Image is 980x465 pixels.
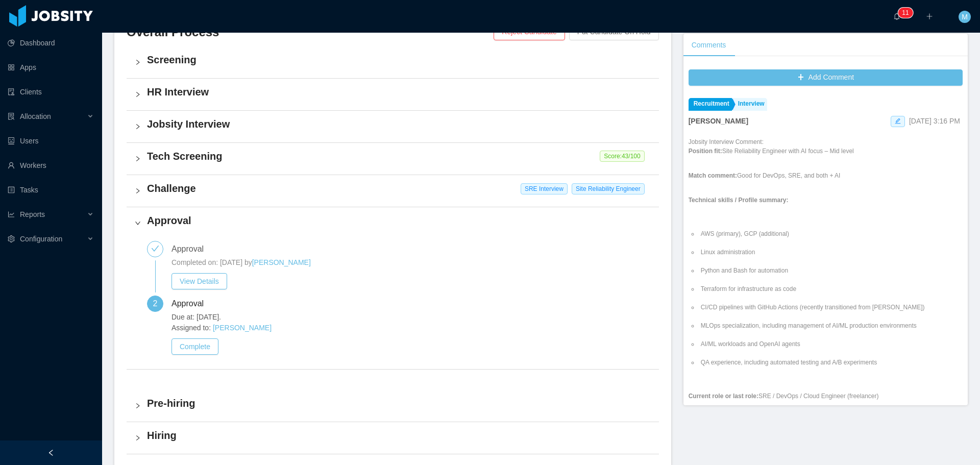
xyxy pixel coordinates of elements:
[20,235,62,243] span: Configuration
[699,358,963,367] li: QA experience, including automated testing and A/B experiments
[909,117,960,125] span: [DATE] 3:16 PM
[127,111,659,142] div: icon: rightJobsity Interview
[171,338,218,355] button: Complete
[699,229,963,238] li: AWS (primary), GCP (additional)
[20,112,51,120] span: Allocation
[171,277,227,285] a: View Details
[8,235,15,242] i: icon: setting
[689,69,963,86] button: icon: plusAdd Comment
[895,118,901,124] i: icon: edit
[171,342,218,351] a: Complete
[171,312,651,323] span: Due at: [DATE].
[147,396,651,410] h4: Pre-hiring
[689,148,722,155] strong: Position fit:
[689,171,963,180] p: Good for DevOps, SRE, and both + AI
[699,266,963,275] li: Python and Bash for automation
[213,324,272,332] a: [PERSON_NAME]
[8,57,94,78] a: icon: appstoreApps
[689,146,963,156] p: Site Reliability Engineer with AI focus – Mid level
[962,11,968,23] span: M
[689,197,789,204] strong: Technical skills / Profile summary:
[147,213,651,228] h4: Approval
[699,303,963,312] li: CI/CD pipelines with GitHub Actions (recently transitioned from [PERSON_NAME])
[689,172,737,179] strong: Match comment:
[689,391,963,401] p: SRE / DevOps / Cloud Engineer (freelancer)
[171,273,227,289] button: View Details
[699,339,963,349] li: AI/ML workloads and OpenAI agents
[683,34,734,57] div: Comments
[151,244,159,253] i: icon: check
[147,85,651,99] h4: HR Interview
[252,258,311,266] a: [PERSON_NAME]
[893,13,900,20] i: icon: bell
[127,175,659,207] div: icon: rightChallenge
[147,53,651,67] h4: Screening
[147,117,651,131] h4: Jobsity Interview
[135,403,141,409] i: icon: right
[902,8,905,18] p: 1
[171,323,651,333] span: Assigned to:
[521,183,568,194] span: SRE Interview
[153,299,158,308] span: 2
[8,211,15,218] i: icon: line-chart
[689,98,732,111] a: Recruitment
[689,117,748,125] strong: [PERSON_NAME]
[147,149,651,163] h4: Tech Screening
[135,220,141,226] i: icon: right
[20,210,45,218] span: Reports
[600,151,644,162] span: Score: 43 /100
[699,248,963,257] li: Linux administration
[127,390,659,422] div: icon: rightPre-hiring
[147,428,651,443] h4: Hiring
[135,59,141,65] i: icon: right
[135,91,141,97] i: icon: right
[135,188,141,194] i: icon: right
[699,284,963,293] li: Terraform for infrastructure as code
[733,98,767,111] a: Interview
[135,435,141,441] i: icon: right
[699,321,963,330] li: MLOps specialization, including management of AI/ML production environments
[572,183,645,194] span: Site Reliability Engineer
[171,258,252,266] span: Completed on: [DATE] by
[127,143,659,175] div: icon: rightTech Screening
[127,46,659,78] div: icon: rightScreening
[171,241,212,257] div: Approval
[898,8,913,18] sup: 11
[135,156,141,162] i: icon: right
[8,82,94,102] a: icon: auditClients
[8,180,94,200] a: icon: profileTasks
[8,33,94,53] a: icon: pie-chartDashboard
[8,113,15,120] i: icon: solution
[905,8,909,18] p: 1
[127,207,659,239] div: icon: rightApproval
[689,393,758,400] strong: Current role or last role:
[926,13,933,20] i: icon: plus
[8,131,94,151] a: icon: robotUsers
[135,124,141,130] i: icon: right
[127,79,659,110] div: icon: rightHR Interview
[171,296,212,312] div: Approval
[8,155,94,176] a: icon: userWorkers
[147,181,651,195] h4: Challenge
[127,422,659,454] div: icon: rightHiring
